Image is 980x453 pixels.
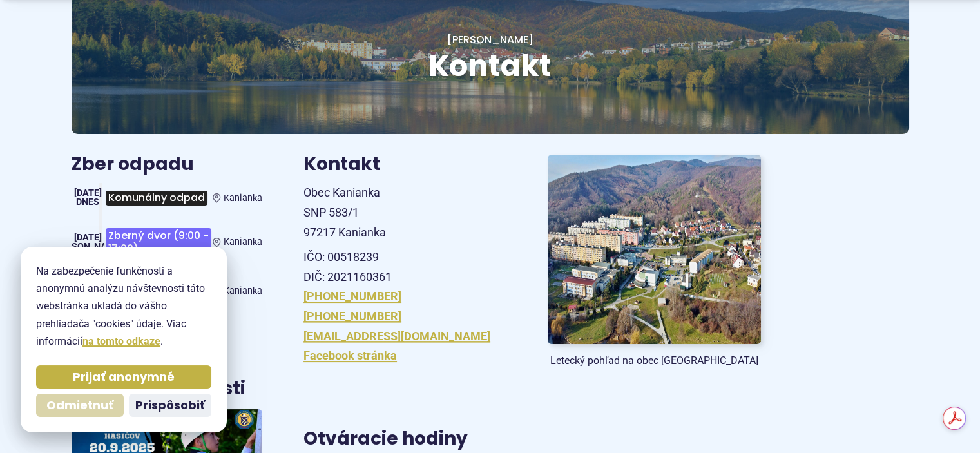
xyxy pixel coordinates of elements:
a: [PHONE_NUMBER] [303,309,401,323]
span: [DATE] [74,188,102,198]
p: Na zabezpečenie funkčnosti a anonymnú analýzu návštevnosti táto webstránka ukladá do vášho prehli... [36,262,211,350]
a: Komunálny odpad Kanianka [DATE] Dnes [72,183,262,213]
h3: Kontakt [303,155,517,175]
span: Prispôsobiť [135,398,205,413]
span: Kanianka [224,193,262,204]
button: Prispôsobiť [129,394,211,417]
a: na tomto odkaze [82,335,160,347]
span: Odmietnuť [46,398,113,413]
span: Kanianka [224,236,262,247]
span: Prijať anonymné [73,370,175,385]
button: Prijať anonymné [36,365,211,389]
p: IČO: 00518239 DIČ: 2021160361 [303,247,517,287]
span: Komunálny odpad [106,191,207,206]
a: [PERSON_NAME] [447,32,533,47]
a: Facebook stránka [303,349,397,362]
span: [PERSON_NAME] [52,241,123,252]
span: Zberný dvor (9:00 - 17:00) [106,228,211,256]
a: [PHONE_NUMBER] [303,289,401,303]
span: Kanianka [224,285,262,296]
a: Zberný dvor (9:00 - 17:00) Kanianka [DATE] [PERSON_NAME] [72,223,262,261]
button: Odmietnuť [36,394,124,417]
h3: Otváracie hodiny [303,429,761,449]
h3: Zber odpadu [72,155,262,175]
figcaption: Letecký pohľad na obec [GEOGRAPHIC_DATA] [548,354,761,367]
span: Kontakt [428,45,552,86]
span: Dnes [76,197,99,207]
span: Obec Kanianka SNP 583/1 97217 Kanianka [303,186,386,238]
span: [DATE] [74,232,102,243]
a: [EMAIL_ADDRESS][DOMAIN_NAME] [303,329,490,343]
